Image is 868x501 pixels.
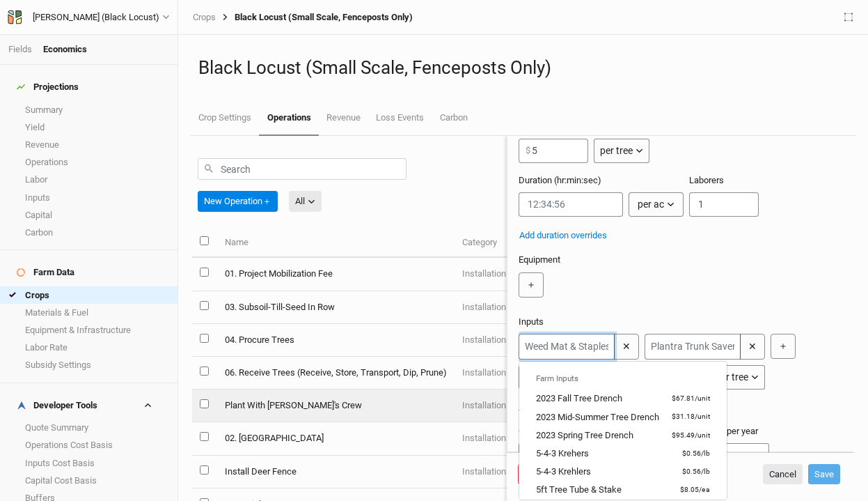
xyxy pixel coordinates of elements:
button: ＋ [519,272,544,298]
a: Revenue [319,101,368,134]
input: 12:34:56 [519,192,623,217]
th: Category [455,229,559,259]
div: 2023 Fall Tree Drench [536,392,622,405]
label: $ [526,144,530,157]
td: Installation [455,456,559,488]
td: 04. Procure Trees [216,324,454,357]
button: [PERSON_NAME] (Black Locust) [7,10,171,25]
td: Installation [455,357,559,390]
small: $31.18 / unit [672,412,710,422]
th: Name [216,229,454,259]
td: Installation [455,291,559,324]
label: Duration (hr:min:sec) [519,174,601,187]
td: 01. Project Mobilization Fee [216,258,454,291]
div: per tree [600,144,633,158]
button: per tree [594,139,649,163]
input: select this item [200,334,209,343]
small: $95.49 / unit [672,431,710,441]
div: Projections [17,82,79,93]
div: 5-4-3 Krehers [536,447,589,460]
div: Farm Inputs [519,367,727,390]
input: select this item [200,465,209,475]
td: Install Deer Fence [216,456,454,488]
td: 03. Subsoil-Till-Seed In Row [216,291,454,324]
div: Farm Data [17,267,74,278]
input: select this item [200,301,209,310]
div: All [295,194,305,208]
input: Times [700,443,769,465]
label: Equipment [519,254,560,266]
input: Weed Mat & Staples [519,334,615,360]
td: Plant With [PERSON_NAME]'s Crew [216,390,454,422]
div: 2023 Spring Tree Drench [536,429,633,442]
label: Laborers [689,174,724,187]
div: Black Locust (Small Scale, Fenceposts Only) [216,12,413,23]
a: Loss Events [368,101,432,134]
td: Installation [455,422,559,455]
div: per ac [638,197,664,212]
button: ＋ [771,334,796,359]
a: Crop Settings [191,101,259,134]
input: select this item [200,432,209,441]
div: Corbin Hill (Black Locust) [33,10,159,24]
button: All [289,191,322,212]
input: Plantra Trunk Saver Solid Wall Tree Guard - 47-in Ht x 4-in Dia [645,334,741,360]
input: select this item [200,268,209,277]
td: 06. Receive Trees (Receive, Store, Transport, Dip, Prune) [216,357,454,390]
button: per ac [629,192,684,217]
input: select this item [200,367,209,376]
td: 02. [GEOGRAPHIC_DATA] [216,422,454,455]
h4: Developer Tools [8,392,169,419]
a: Operations [259,101,318,136]
td: Installation [455,390,559,422]
button: New Operation＋ [198,191,278,212]
a: Crops [193,12,216,23]
small: $0.56 / lb [682,449,710,459]
div: [PERSON_NAME] (Black Locust) [33,10,159,24]
button: ✕ [614,334,639,360]
div: 2023 Mid-Summer Tree Drench [536,411,659,424]
div: Economics [43,43,87,56]
button: Add duration overrides [519,228,608,243]
div: Developer Tools [17,400,97,411]
button: per tree [709,365,765,390]
small: $67.81 / unit [672,394,710,404]
td: Installation [455,324,559,357]
a: Fields [8,44,32,54]
td: Installation [455,258,559,291]
label: Times per year [700,425,758,438]
a: Carbon [432,101,475,134]
button: ✕ [740,334,765,360]
div: menu-options [519,361,727,500]
input: select all items [200,236,209,245]
input: Search [198,158,407,180]
label: Inputs [519,316,544,328]
input: select this item [200,399,209,408]
h1: Black Locust (Small Scale, Fenceposts Only) [198,57,848,79]
div: per tree [716,370,748,385]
